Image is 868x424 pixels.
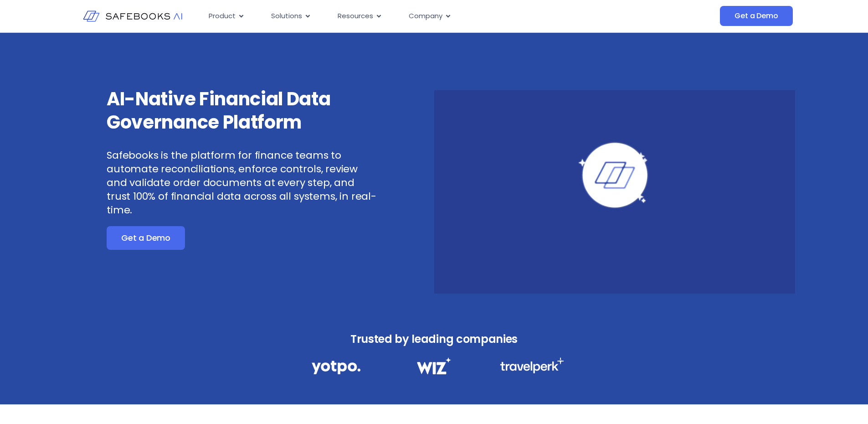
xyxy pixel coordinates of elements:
[271,11,302,21] span: Solutions
[107,88,377,134] h3: AI-Native Financial Data Governance Platform
[338,11,373,21] span: Resources
[107,226,185,250] a: Get a Demo
[201,7,629,25] nav: Menu
[121,233,170,243] span: Get a Demo
[209,11,236,21] span: Product
[312,357,360,377] img: Financial Data Governance 1
[500,357,564,373] img: Financial Data Governance 3
[409,11,442,21] span: Company
[734,11,778,21] span: Get a Demo
[4,13,142,83] iframe: profile
[720,6,792,26] a: Get a Demo
[107,149,377,217] p: Safebooks is the platform for finance teams to automate reconciliations, enforce controls, review...
[292,330,577,348] h3: Trusted by leading companies
[412,357,455,374] img: Financial Data Governance 2
[201,7,629,25] div: Menu Toggle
